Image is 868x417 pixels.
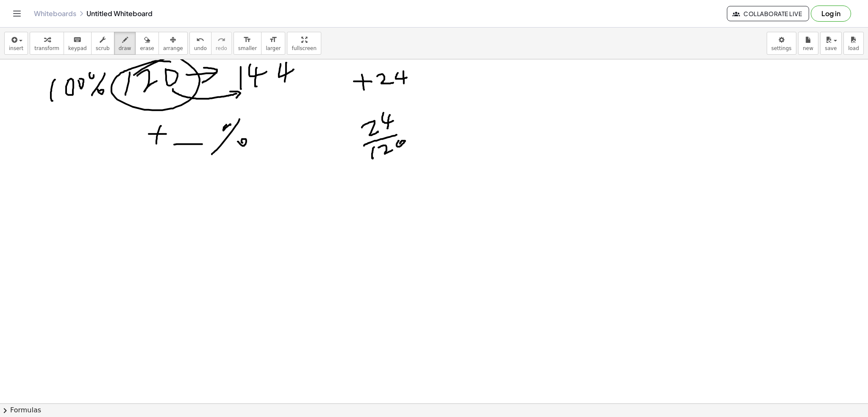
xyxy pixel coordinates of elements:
i: undo [196,35,204,45]
button: save [820,32,842,55]
span: load [848,45,859,51]
span: draw [119,45,131,51]
button: insert [4,32,28,55]
span: keypad [68,45,87,51]
button: redoredo [211,32,232,55]
span: Collaborate Live [734,10,802,17]
a: Whiteboards [34,9,76,18]
button: keyboardkeypad [64,32,92,55]
span: new [803,45,813,51]
button: fullscreen [287,32,321,55]
span: larger [266,45,281,51]
button: format_sizelarger [261,32,285,55]
button: draw [114,32,136,55]
button: arrange [159,32,188,55]
i: format_size [243,35,251,45]
button: undoundo [189,32,211,55]
span: redo [216,45,227,51]
span: insert [9,45,23,51]
button: Collaborate Live [727,6,809,21]
button: Toggle navigation [10,7,24,20]
span: arrange [163,45,183,51]
button: format_sizesmaller [234,32,262,55]
span: fullscreen [292,45,316,51]
button: scrub [91,32,114,55]
span: erase [140,45,154,51]
button: load [843,32,864,55]
i: redo [217,35,225,45]
button: erase [135,32,159,55]
span: undo [194,45,207,51]
span: smaller [238,45,257,51]
span: save [825,45,837,51]
span: transform [34,45,59,51]
button: transform [30,32,64,55]
span: settings [771,45,792,51]
button: new [798,32,818,55]
i: keyboard [73,35,81,45]
button: settings [767,32,796,55]
i: format_size [269,35,277,45]
button: Log in [811,6,851,22]
span: scrub [96,45,110,51]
